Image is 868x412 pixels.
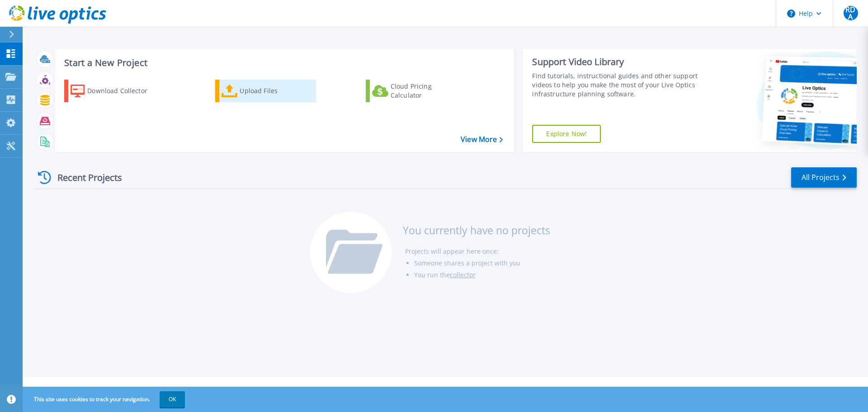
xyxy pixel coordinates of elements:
a: All Projects [791,167,857,188]
h3: Start a New Project [64,58,503,68]
a: Download Collector [64,80,165,102]
span: This site uses cookies to track your navigation. [25,391,185,407]
div: Upload Files [240,82,312,100]
div: Download Collector [87,82,160,100]
a: Upload Files [215,80,316,102]
div: Cloud Pricing Calculator [391,82,463,100]
a: Explore Now! [532,125,601,143]
span: RDA [844,6,858,20]
h3: You currently have no projects [403,225,550,235]
li: You run the [414,269,550,281]
li: Someone shares a project with you [414,257,550,269]
a: Cloud Pricing Calculator [366,80,467,102]
a: collector [450,270,476,279]
li: Projects will appear here once: [405,246,550,257]
button: OK [160,391,185,407]
div: Find tutorials, instructional guides and other support videos to help you make the most of your L... [532,71,702,99]
div: Recent Projects [35,166,134,189]
div: Support Video Library [532,56,702,68]
a: View More [461,135,503,144]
